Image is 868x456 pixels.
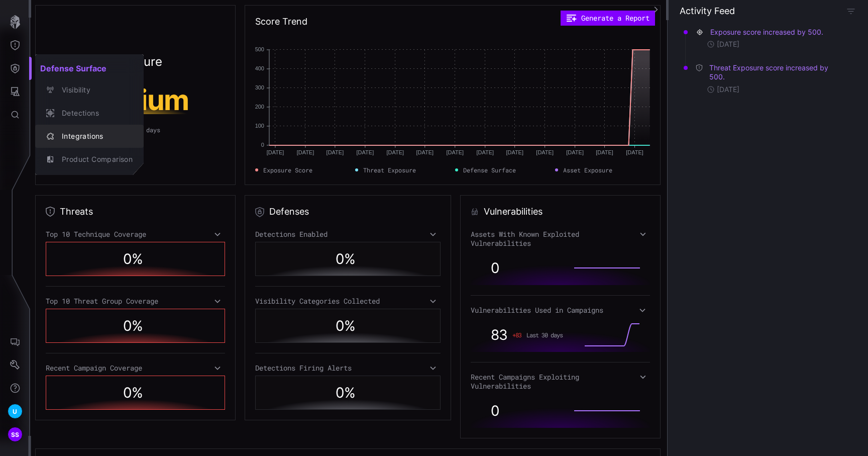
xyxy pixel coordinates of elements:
div: Detections [57,107,133,120]
div: Integrations [57,130,133,143]
div: Visibility [57,84,133,97]
button: Product Comparison [35,148,144,171]
button: Integrations [35,125,144,148]
button: Detections [35,102,144,125]
h2: Defense Surface [35,58,144,78]
button: Visibility [35,78,144,102]
div: Product Comparison [57,153,133,166]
